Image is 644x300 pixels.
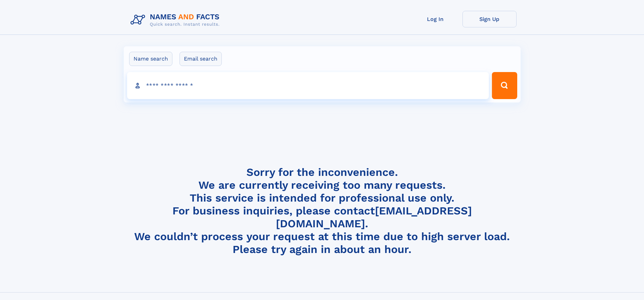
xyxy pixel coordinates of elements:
[180,52,222,66] label: Email search
[129,52,172,66] label: Name search
[276,204,472,230] a: [EMAIL_ADDRESS][DOMAIN_NAME]
[408,11,462,27] a: Log In
[492,72,517,99] button: Search Button
[462,11,517,27] a: Sign Up
[127,72,489,99] input: search input
[128,166,517,256] h4: Sorry for the inconvenience. We are currently receiving too many requests. This service is intend...
[128,11,225,29] img: Logo Names and Facts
